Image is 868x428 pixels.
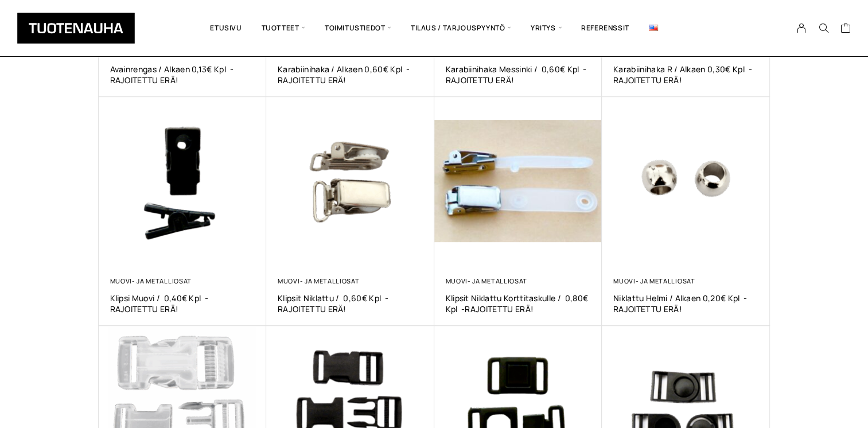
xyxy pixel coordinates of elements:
[110,64,255,85] a: Avainrengas / alkaen 0,13€ kpl -RAJOITETTU ERÄ!
[613,293,758,314] a: Niklattu helmi / alkaen 0,20€ kpl -RAJOITETTU ERÄ!
[110,277,192,285] a: Muovi- ja metalliosat
[401,9,521,48] span: Tilaus / Tarjouspyyntö
[252,9,315,48] span: Tuotteet
[200,9,251,48] a: Etusivu
[840,22,851,36] a: Cart
[812,23,834,33] button: Search
[613,277,695,285] a: Muovi- ja metalliosat
[791,23,813,33] a: My Account
[521,9,571,48] span: Yritys
[571,9,639,48] a: Referenssit
[446,293,591,314] a: Klipsit Niklattu korttitaskulle / 0,80€ kpl -RAJOITETTU ERÄ!
[613,64,758,85] a: Karabiinihaka R / alkaen 0,30€ kpl -RAJOITETTU ERÄ!
[446,277,527,285] a: Muovi- ja metalliosat
[278,277,359,285] a: Muovi- ja metalliosat
[446,64,591,85] a: Karabiinihaka messinki / 0,60€ kpl -RAJOITETTU ERÄ!
[278,64,423,85] a: Karabiinihaka / alkaen 0,60€ kpl -RAJOITETTU ERÄ!
[649,25,658,31] img: English
[278,293,423,314] a: Klipsit Niklattu / 0,60€ kpl -RAJOITETTU ERÄ!
[315,9,401,48] span: Toimitustiedot
[110,293,255,314] a: Klipsi Muovi / 0,40€ kpl -RAJOITETTU ERÄ!
[17,13,135,44] img: Tuotenauha Oy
